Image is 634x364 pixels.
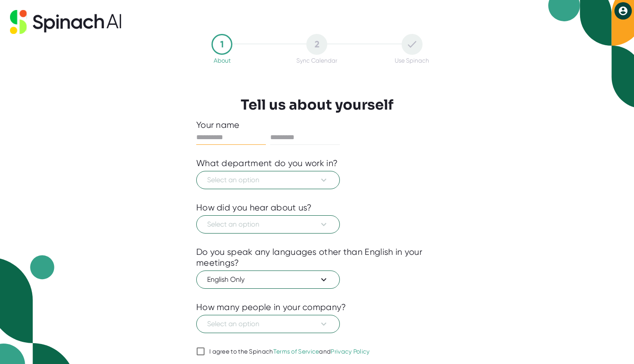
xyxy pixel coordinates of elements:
[196,202,312,213] div: How did you hear about us?
[211,34,232,55] div: 1
[207,319,329,329] span: Select an option
[196,270,340,289] button: English Only
[331,348,369,355] a: Privacy Policy
[196,315,340,333] button: Select an option
[196,158,338,169] div: What department do you work in?
[196,302,346,313] div: How many people in your company?
[214,57,231,64] div: About
[296,57,337,64] div: Sync Calendar
[604,334,625,355] iframe: Intercom live chat
[196,247,438,268] div: Do you speak any languages other than English in your meetings?
[196,171,340,189] button: Select an option
[209,348,370,356] div: I agree to the Spinach and
[196,215,340,234] button: Select an option
[196,120,438,130] div: Your name
[241,97,393,113] h3: Tell us about yourself
[306,34,327,55] div: 2
[207,274,329,285] span: English Only
[273,348,319,355] a: Terms of Service
[207,219,329,230] span: Select an option
[207,175,329,185] span: Select an option
[395,57,429,64] div: Use Spinach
